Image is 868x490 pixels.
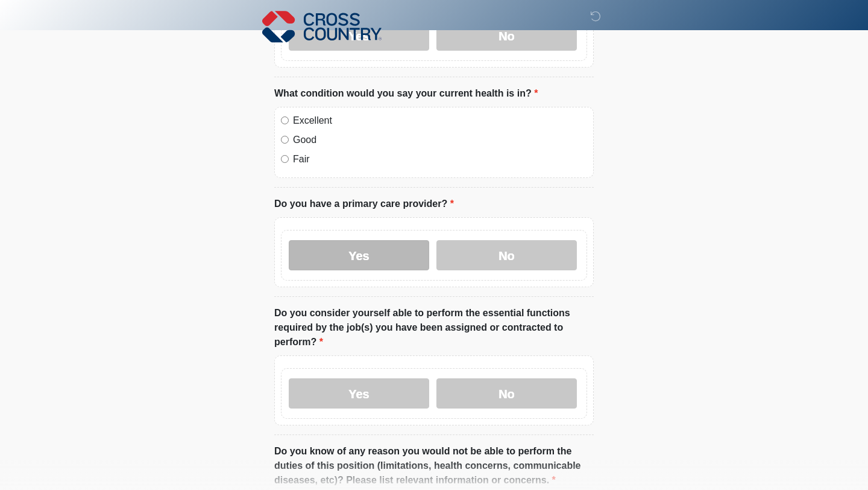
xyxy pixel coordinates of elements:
[293,113,587,128] label: Excellent
[293,152,587,167] label: Fair
[436,378,577,409] label: No
[281,155,289,163] input: Fair
[281,116,289,124] input: Excellent
[293,133,587,147] label: Good
[281,136,289,144] input: Good
[274,86,538,101] label: What condition would you say your current health is in?
[289,240,429,270] label: Yes
[262,9,382,44] img: Cross Country Logo
[274,306,594,349] label: Do you consider yourself able to perform the essential functions required by the job(s) you have ...
[436,240,577,270] label: No
[274,444,594,488] label: Do you know of any reason you would not be able to perform the duties of this position (limitatio...
[274,197,454,211] label: Do you have a primary care provider?
[289,378,429,409] label: Yes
